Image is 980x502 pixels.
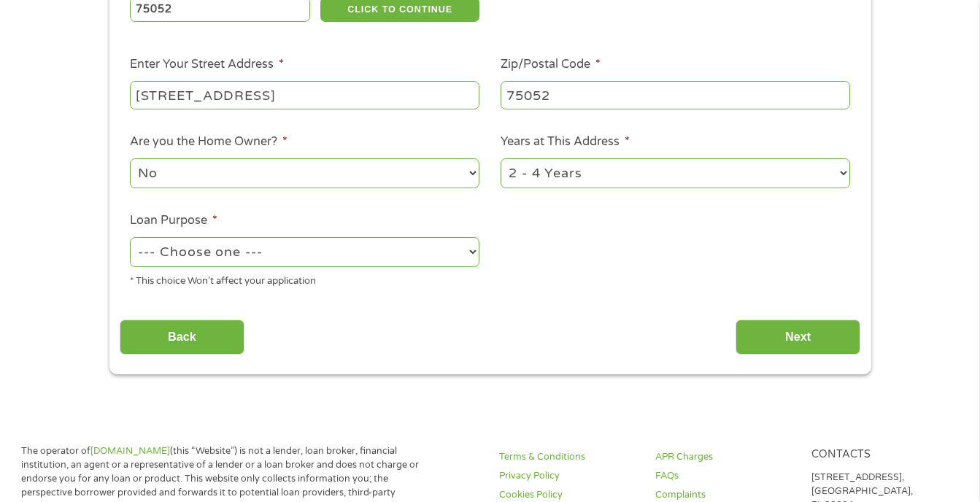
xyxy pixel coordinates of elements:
[655,488,794,502] a: Complaints
[130,269,479,289] div: * This choice Won’t affect your application
[90,445,170,457] a: [DOMAIN_NAME]
[130,57,284,72] label: Enter Your Street Address
[811,448,950,462] h4: Contacts
[501,134,630,150] label: Years at This Address
[655,450,794,464] a: APR Charges
[655,469,794,483] a: FAQs
[499,488,638,502] a: Cookies Policy
[501,57,601,72] label: Zip/Postal Code
[499,450,638,464] a: Terms & Conditions
[130,213,217,228] label: Loan Purpose
[736,320,860,355] input: Next
[120,320,244,355] input: Back
[130,134,288,150] label: Are you the Home Owner?
[130,81,479,109] input: 1 Main Street
[499,469,638,483] a: Privacy Policy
